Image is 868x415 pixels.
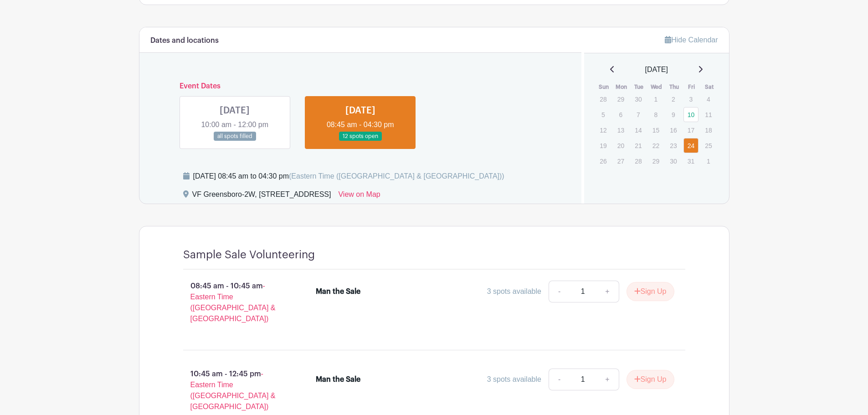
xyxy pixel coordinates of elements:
p: 28 [631,154,646,168]
button: Sign Up [627,282,674,301]
span: - Eastern Time ([GEOGRAPHIC_DATA] & [GEOGRAPHIC_DATA]) [190,370,276,410]
p: 2 [666,92,681,106]
th: Tue [630,82,648,92]
a: 24 [683,138,699,153]
p: 22 [648,138,663,153]
p: 17 [683,123,699,137]
p: 28 [596,92,611,106]
div: Man the Sale [316,286,360,297]
p: 9 [666,108,681,122]
p: 7 [631,108,646,122]
a: View on Map [338,189,380,204]
p: 08:45 am - 10:45 am [169,277,302,328]
a: + [596,281,619,302]
p: 6 [613,108,628,122]
p: 20 [613,138,628,153]
th: Wed [648,82,666,92]
h6: Dates and locations [150,36,219,45]
p: 13 [613,123,628,137]
a: - [549,369,570,390]
p: 18 [701,123,716,137]
div: 3 spots available [487,286,541,297]
p: 29 [613,92,628,106]
p: 25 [701,138,716,153]
div: 3 spots available [487,374,541,385]
th: Sun [595,82,613,92]
a: + [596,369,619,390]
a: - [549,281,570,302]
p: 27 [613,154,628,168]
p: 30 [631,92,646,106]
p: 19 [596,138,611,153]
div: [DATE] 08:45 am to 04:30 pm [193,171,504,182]
button: Sign Up [627,370,674,389]
h4: Sample Sale Volunteering [183,248,315,261]
p: 29 [648,154,663,168]
p: 23 [666,138,681,153]
th: Sat [700,82,718,92]
p: 14 [631,123,646,137]
th: Thu [665,82,683,92]
p: 26 [596,154,611,168]
p: 11 [701,108,716,122]
th: Fri [683,82,701,92]
span: (Eastern Time ([GEOGRAPHIC_DATA] & [GEOGRAPHIC_DATA])) [289,172,504,180]
p: 5 [596,108,611,122]
th: Mon [613,82,631,92]
p: 16 [666,123,681,137]
h6: Event Dates [172,82,549,91]
p: 1 [648,92,663,106]
a: 10 [683,107,699,122]
p: 15 [648,123,663,137]
p: 31 [683,154,699,168]
p: 8 [648,108,663,122]
a: Hide Calendar [665,36,718,44]
p: 30 [666,154,681,168]
span: - Eastern Time ([GEOGRAPHIC_DATA] & [GEOGRAPHIC_DATA]) [190,282,276,323]
div: VF Greensboro-2W, [STREET_ADDRESS] [192,189,331,204]
p: 21 [631,138,646,153]
p: 1 [701,154,716,168]
p: 3 [683,92,699,106]
div: Man the Sale [316,374,360,385]
span: [DATE] [645,64,668,75]
p: 4 [701,92,716,106]
p: 12 [596,123,611,137]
